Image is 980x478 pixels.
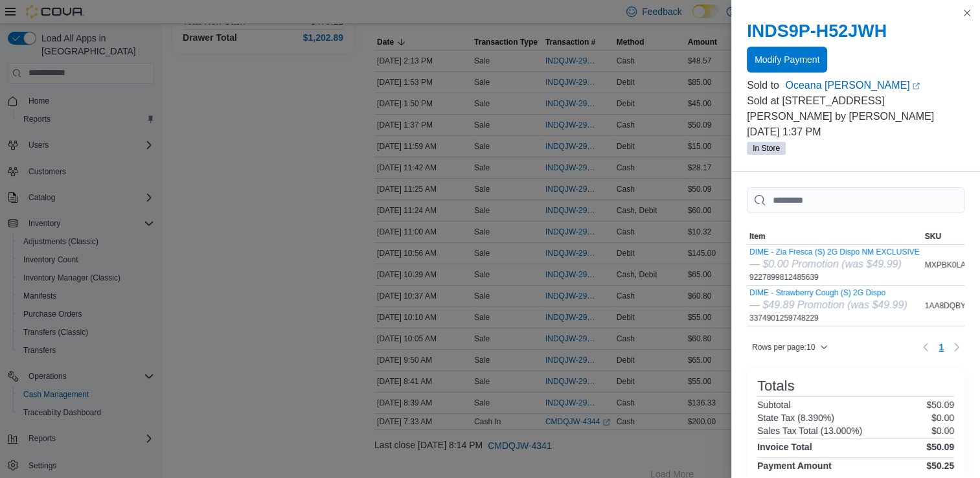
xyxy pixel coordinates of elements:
[749,297,907,313] div: — $49.89 Promotion (was $49.99)
[785,78,964,93] a: Oceana [PERSON_NAME]External link
[939,341,944,354] span: 1
[925,301,966,311] span: 1AA8DQBY
[757,442,812,452] h4: Invoice Total
[747,187,964,213] input: This is a search bar. As you type, the results lower in the page will automatically filter.
[931,426,954,436] p: $0.00
[918,337,964,358] nav: Pagination for table: MemoryTable from EuiInMemoryTable
[753,142,780,154] span: In Store
[757,378,794,394] h3: Totals
[931,413,954,423] p: $0.00
[749,247,920,282] div: 9227899812485639
[749,288,907,323] div: 3374901259748229
[755,53,819,66] span: Modify Payment
[747,93,964,124] p: Sold at [STREET_ADDRESS][PERSON_NAME] by [PERSON_NAME]
[926,400,954,410] p: $50.09
[747,124,964,140] p: [DATE] 1:37 PM
[922,229,968,244] button: SKU
[749,247,920,256] button: DIME - Zia Fresca (S) 2G Dispo NM EXCLUSIVE
[749,231,766,242] span: Item
[757,400,790,410] h6: Subtotal
[757,426,862,436] h6: Sales Tax Total (13.000%)
[747,78,782,93] div: Sold to
[949,339,964,355] button: Next page
[747,47,827,73] button: Modify Payment
[749,256,920,272] div: — $0.00 Promotion (was $49.99)
[752,342,815,352] span: Rows per page : 10
[757,461,832,471] h4: Payment Amount
[747,339,833,355] button: Rows per page:10
[933,337,949,358] ul: Pagination for table: MemoryTable from EuiInMemoryTable
[749,288,907,297] button: DIME - Strawberry Cough (S) 2G Dispo
[925,260,966,270] span: MXPBK0LA
[747,142,786,155] span: In Store
[925,231,941,242] span: SKU
[747,21,964,41] h2: INDS9P-H52JWH
[926,442,954,452] h4: $50.09
[959,5,975,21] button: Close this dialog
[757,413,834,423] h6: State Tax (8.390%)
[912,82,920,90] svg: External link
[747,229,922,244] button: Item
[918,339,933,355] button: Previous page
[933,337,949,358] button: Page 1 of 1
[926,461,954,471] h4: $50.25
